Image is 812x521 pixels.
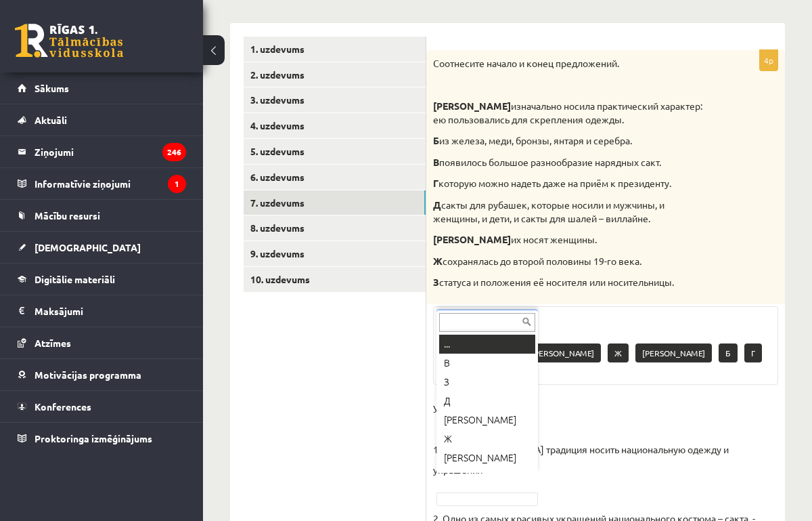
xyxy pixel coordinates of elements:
div: ... [439,335,535,354]
div: Д [439,392,535,411]
div: Б [439,467,535,486]
div: З [439,373,535,392]
div: В [439,354,535,373]
div: [PERSON_NAME] [439,411,535,430]
div: [PERSON_NAME] [439,449,535,467]
div: Ж [439,430,535,449]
